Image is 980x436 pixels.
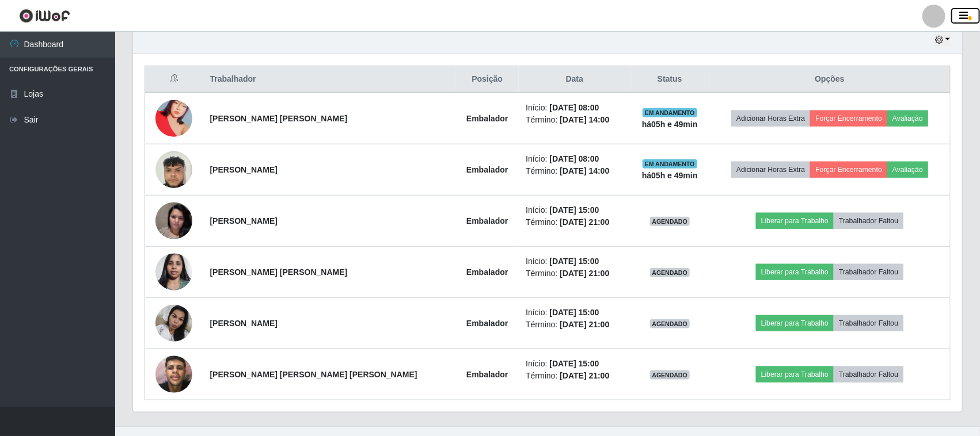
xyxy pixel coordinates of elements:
li: Início: [526,255,623,267]
li: Início: [526,102,623,114]
time: [DATE] 08:00 [550,154,599,163]
span: AGENDADO [650,268,690,277]
span: EM ANDAMENTO [643,108,697,117]
button: Liberar para Trabalho [756,264,834,280]
li: Término: [526,370,623,382]
th: Opções [709,66,950,93]
img: 1718807119279.jpeg [155,86,192,151]
img: 1731039194690.jpeg [155,145,192,194]
strong: Embalador [466,114,508,123]
time: [DATE] 21:00 [560,269,609,278]
strong: Embalador [466,267,508,277]
strong: [PERSON_NAME] [210,216,278,225]
time: [DATE] 15:00 [550,359,599,368]
li: Término: [526,114,623,126]
strong: há 05 h e 49 min [642,171,698,180]
span: AGENDADO [650,370,690,380]
button: Forçar Encerramento [810,162,887,178]
button: Liberar para Trabalho [756,315,834,331]
strong: [PERSON_NAME] [PERSON_NAME] [210,114,348,123]
th: Data [519,66,630,93]
button: Trabalhador Faltou [834,213,903,229]
th: Trabalhador [203,66,456,93]
li: Início: [526,204,623,216]
time: [DATE] 15:00 [550,205,599,215]
button: Adicionar Horas Extra [731,110,810,127]
button: Liberar para Trabalho [756,213,834,229]
time: [DATE] 15:00 [550,308,599,317]
button: Avaliação [887,110,928,127]
li: Início: [526,153,623,165]
button: Trabalhador Faltou [834,366,903,383]
span: AGENDADO [650,217,690,226]
strong: há 05 h e 49 min [642,120,698,129]
img: CoreUI Logo [19,9,70,23]
time: [DATE] 21:00 [560,320,609,329]
strong: Embalador [466,370,508,379]
th: Status [630,66,710,93]
button: Avaliação [887,162,928,178]
li: Início: [526,358,623,370]
strong: Embalador [466,165,508,174]
span: EM ANDAMENTO [643,159,697,169]
time: [DATE] 08:00 [550,103,599,112]
strong: Embalador [466,216,508,225]
button: Trabalhador Faltou [834,315,903,331]
th: Posição [455,66,519,93]
img: 1730308333367.jpeg [155,299,192,347]
strong: [PERSON_NAME] [PERSON_NAME] [PERSON_NAME] [210,370,417,379]
li: Término: [526,267,623,280]
strong: [PERSON_NAME] [210,165,278,174]
strong: [PERSON_NAME] [210,319,278,328]
button: Forçar Encerramento [810,110,887,127]
img: 1740069630829.jpeg [155,350,192,399]
button: Liberar para Trabalho [756,366,834,383]
li: Início: [526,307,623,319]
time: [DATE] 14:00 [560,166,609,175]
button: Trabalhador Faltou [834,264,903,280]
button: Adicionar Horas Extra [731,162,810,178]
strong: Embalador [466,319,508,328]
li: Término: [526,319,623,331]
time: [DATE] 15:00 [550,257,599,266]
strong: [PERSON_NAME] [PERSON_NAME] [210,267,348,277]
time: [DATE] 14:00 [560,115,609,124]
li: Término: [526,165,623,177]
img: 1682608462576.jpeg [155,196,192,245]
li: Término: [526,216,623,228]
time: [DATE] 21:00 [560,217,609,227]
span: AGENDADO [650,319,690,328]
time: [DATE] 21:00 [560,371,609,380]
img: 1696515071857.jpeg [155,247,192,296]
